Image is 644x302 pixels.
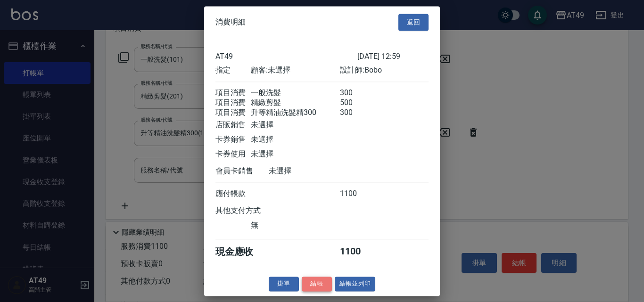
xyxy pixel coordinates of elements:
[335,277,376,291] button: 結帳並列印
[251,108,339,118] div: 升等精油洗髮精300
[302,277,332,291] button: 結帳
[215,189,251,199] div: 應付帳款
[215,108,251,118] div: 項目消費
[215,149,251,159] div: 卡券使用
[340,245,375,258] div: 1100
[251,149,339,159] div: 未選擇
[251,220,339,230] div: 無
[215,135,251,145] div: 卡券銷售
[251,98,339,108] div: 精緻剪髮
[215,65,251,75] div: 指定
[340,98,375,108] div: 500
[357,52,429,61] div: [DATE] 12:59
[340,189,375,199] div: 1100
[269,277,299,291] button: 掛單
[215,166,269,176] div: 會員卡銷售
[251,135,339,145] div: 未選擇
[215,88,251,98] div: 項目消費
[269,166,357,176] div: 未選擇
[215,120,251,130] div: 店販銷售
[215,206,287,216] div: 其他支付方式
[251,120,339,130] div: 未選擇
[340,108,375,118] div: 300
[215,245,269,258] div: 現金應收
[215,52,357,61] div: AT49
[251,88,339,98] div: 一般洗髮
[251,65,339,75] div: 顧客: 未選擇
[340,88,375,98] div: 300
[215,17,246,27] span: 消費明細
[215,98,251,108] div: 項目消費
[340,65,429,75] div: 設計師: Bobo
[398,14,429,31] button: 返回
